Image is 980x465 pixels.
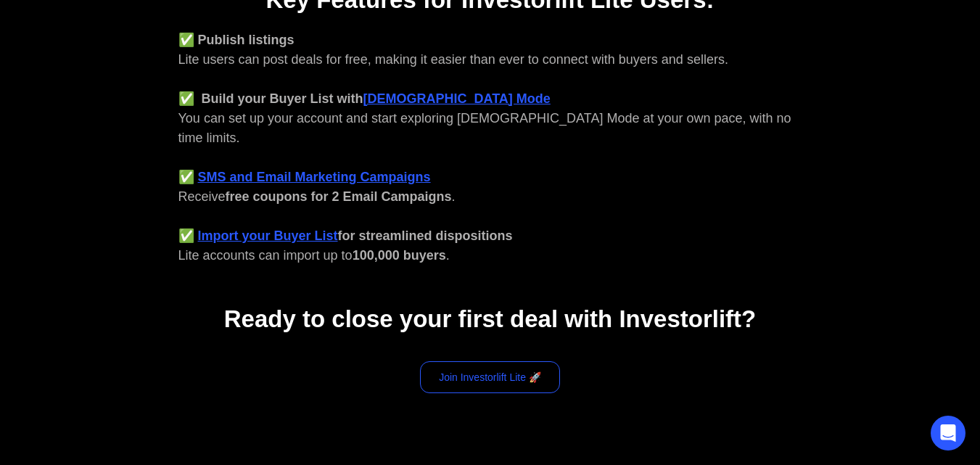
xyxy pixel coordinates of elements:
a: SMS and Email Marketing Campaigns [198,170,431,184]
strong: Ready to close your first deal with Investorlift? [224,305,756,332]
div: Lite users can post deals for free, making it easier than ever to connect with buyers and sellers... [178,30,802,266]
div: Open Intercom Messenger [931,416,965,450]
strong: 100,000 buyers [353,248,446,263]
strong: free coupons for 2 Email Campaigns [226,189,452,204]
strong: ✅ [178,170,194,184]
strong: ✅ Publish listings [178,33,295,47]
a: Join Investorlift Lite 🚀 [420,361,560,393]
strong: ✅ Build your Buyer List with [178,91,363,106]
strong: for streamlined dispositions [338,229,513,243]
a: Import your Buyer List [198,229,338,243]
strong: ✅ [178,229,194,243]
a: [DEMOGRAPHIC_DATA] Mode [363,91,551,106]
